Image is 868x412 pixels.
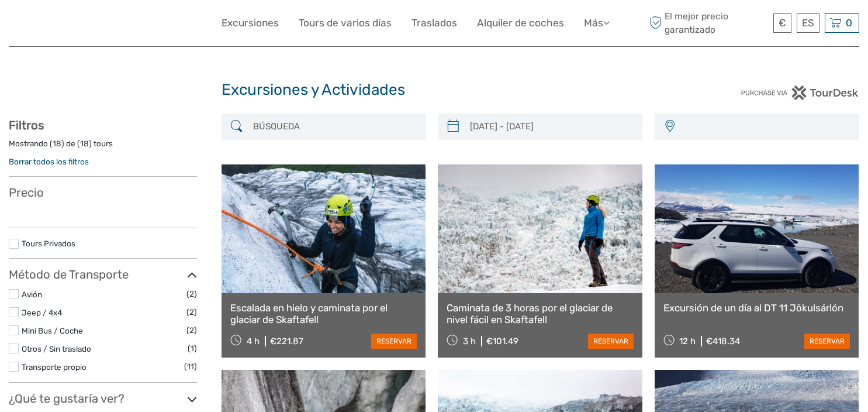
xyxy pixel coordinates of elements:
[477,15,564,32] a: Alquiler de coches
[186,287,197,301] span: (2)
[230,302,417,326] a: Escalada en hielo y caminata por el glaciar de Skaftafell
[844,17,854,29] span: 0
[679,336,696,346] span: 12 h
[22,326,83,335] a: Mini Bus / Coche
[646,10,770,36] span: El mejor precio garantizado
[22,290,42,299] a: Avión
[9,392,197,406] h3: ¿Qué te gustaría ver?
[222,81,647,99] h1: Excursiones y Actividades
[804,334,850,349] a: reservar
[186,324,197,337] span: (2)
[797,13,819,33] div: ES
[9,138,197,156] div: Mostrando ( ) de ( ) tours
[22,344,91,353] a: Otros / Sin traslado
[9,118,44,132] strong: Filtros
[270,336,303,346] div: €221.87
[80,138,89,149] label: 18
[706,336,740,346] div: €418.34
[588,334,634,349] a: reservar
[9,186,197,200] h3: Precio
[22,239,75,248] a: Tours Privados
[779,17,786,29] span: €
[741,85,859,100] img: PurchaseViaTourDesk.png
[486,336,518,346] div: €101.49
[9,267,197,281] h3: Método de Transporte
[22,362,87,372] a: Transporte propio
[186,305,197,319] span: (2)
[247,336,260,346] span: 4 h
[9,157,89,166] a: Borrar todos los filtros
[188,342,197,355] span: (1)
[465,116,637,137] input: FECHAS
[463,336,476,346] span: 3 h
[447,302,633,326] a: Caminata de 3 horas por el glaciar de nivel fácil en Skaftafell
[411,15,457,32] a: Traslados
[222,15,279,32] a: Excursiones
[584,15,610,32] a: Más
[53,138,61,149] label: 18
[299,15,392,32] a: Tours de varios días
[248,116,420,137] input: BÚSQUEDA
[371,334,417,349] a: reservar
[663,302,850,314] a: Excursión de un día al DT 11 Jökulsárlón
[184,360,197,373] span: (11)
[22,308,62,317] a: Jeep / 4x4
